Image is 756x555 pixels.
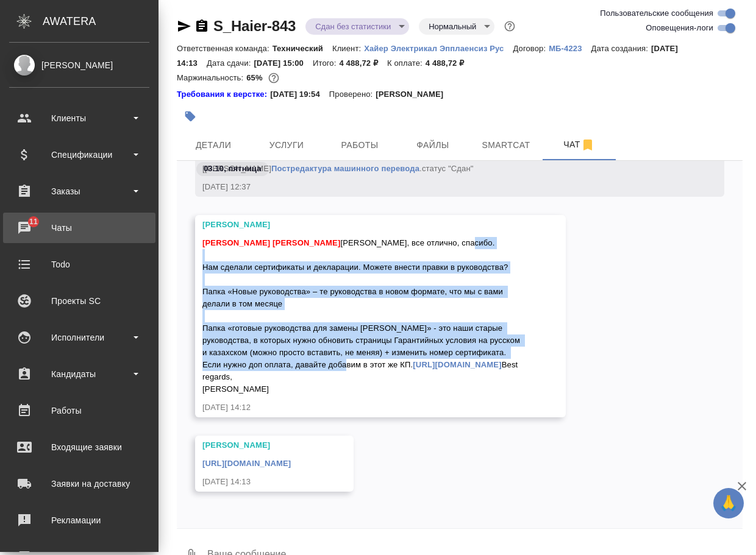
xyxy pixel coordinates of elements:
[713,488,744,518] button: 🙏
[202,476,311,488] div: [DATE] 14:13
[3,249,155,280] a: Todo
[202,238,522,394] span: [PERSON_NAME], все отлично, спасибо. Нам сделали сертификаты и декларации. Можете внести правки в...
[9,292,149,310] div: Проекты SC
[246,73,265,82] p: 65%
[3,213,155,243] a: 11Чаты
[202,219,523,231] div: [PERSON_NAME]
[9,511,149,529] div: Рекламации
[477,138,535,153] span: Smartcat
[364,43,513,53] a: Хайер Электрикал Эпплаенсиз Рус
[3,468,155,499] a: Заявки на доставку
[550,137,608,152] span: Чат
[426,58,474,68] p: 4 488,72 ₽
[332,44,364,53] p: Клиент:
[202,181,682,193] div: [DATE] 12:37
[9,475,149,493] div: Заявки на доставку
[177,88,270,101] div: Нажми, чтобы открыть папку с инструкцией
[549,43,591,53] a: МБ-4223
[330,138,389,153] span: Работы
[177,73,246,82] p: Маржинальность:
[9,58,149,72] div: [PERSON_NAME]
[9,255,149,274] div: Todo
[600,7,713,19] span: Пользовательские сообщения
[591,44,651,53] p: Дата создания:
[202,439,311,451] div: [PERSON_NAME]
[177,44,273,53] p: Ответственная команда:
[202,401,523,414] div: [DATE] 14:12
[202,459,291,468] a: [URL][DOMAIN_NAME]
[204,163,262,175] p: 03.10, пятница
[177,88,270,101] a: Требования к верстке:
[387,58,426,68] p: К оплате:
[9,438,149,456] div: Входящие заявки
[207,58,254,68] p: Дата сдачи:
[184,138,243,153] span: Детали
[9,109,149,127] div: Клиенты
[9,328,149,347] div: Исполнители
[194,19,209,34] button: Скопировать ссылку
[549,44,591,53] p: МБ-4223
[43,9,159,34] div: AWATERA
[305,18,409,35] div: Сдан без статистики
[404,138,462,153] span: Файлы
[213,18,296,34] a: S_Haier-843
[339,58,387,68] p: 4 488,72 ₽
[502,18,518,34] button: Доп статусы указывают на важность/срочность заказа
[266,70,282,86] button: 1299.82 RUB;
[413,360,501,369] a: [URL][DOMAIN_NAME]
[312,21,394,32] button: Сдан без статистики
[254,58,313,68] p: [DATE] 15:00
[9,182,149,200] div: Заказы
[3,395,155,426] a: Работы
[513,44,549,53] p: Договор:
[313,58,339,68] p: Итого:
[3,505,155,536] a: Рекламации
[177,103,204,130] button: Добавить тэг
[419,18,494,35] div: Сдан без статистики
[257,138,316,153] span: Услуги
[425,21,480,32] button: Нормальный
[3,432,155,462] a: Входящие заявки
[9,219,149,237] div: Чаты
[364,44,513,53] p: Хайер Электрикал Эпплаенсиз Рус
[718,490,739,516] span: 🙏
[580,138,595,152] svg: Отписаться
[9,401,149,420] div: Работы
[9,365,149,383] div: Кандидаты
[646,22,713,34] span: Оповещения-логи
[3,286,155,316] a: Проекты SC
[22,216,45,228] span: 11
[329,88,376,101] p: Проверено:
[273,238,340,247] span: [PERSON_NAME]
[273,44,332,53] p: Технический
[376,88,452,101] p: [PERSON_NAME]
[270,88,329,101] p: [DATE] 19:54
[177,19,191,34] button: Скопировать ссылку для ЯМессенджера
[202,238,270,247] span: [PERSON_NAME]
[9,146,149,164] div: Спецификации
